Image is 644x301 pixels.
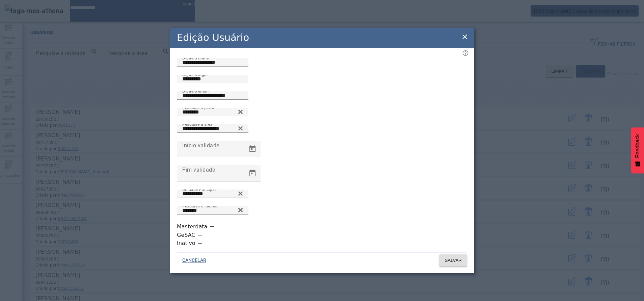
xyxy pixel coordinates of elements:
label: Inativo [177,239,197,247]
input: Number [182,125,243,133]
span: CANCELAR [182,257,206,264]
label: Masterdata [177,223,209,231]
mat-label: Unidade Principal [182,187,216,192]
h2: Edição Usuário [177,30,249,45]
button: CANCELAR [177,254,212,267]
mat-label: Pesquisa o idioma [182,203,218,208]
button: Open calendar [244,165,261,181]
mat-label: Início validade [182,142,219,148]
button: Feedback - Mostrar pesquisa [631,127,644,173]
button: SALVAR [439,254,467,267]
mat-label: Digite o login [182,72,208,77]
mat-label: Pesquise o perfil [182,105,214,110]
mat-label: Digite o email [182,89,209,93]
span: SALVAR [445,257,462,264]
mat-label: Digite o nome [182,55,209,60]
input: Number [182,190,243,198]
span: Feedback [635,134,641,158]
input: Number [182,108,243,116]
mat-label: Fim validade [182,166,215,173]
label: GeSAC [177,231,197,239]
button: Open calendar [244,141,261,157]
mat-label: Pesquise a área [182,122,213,126]
input: Number [182,206,243,215]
